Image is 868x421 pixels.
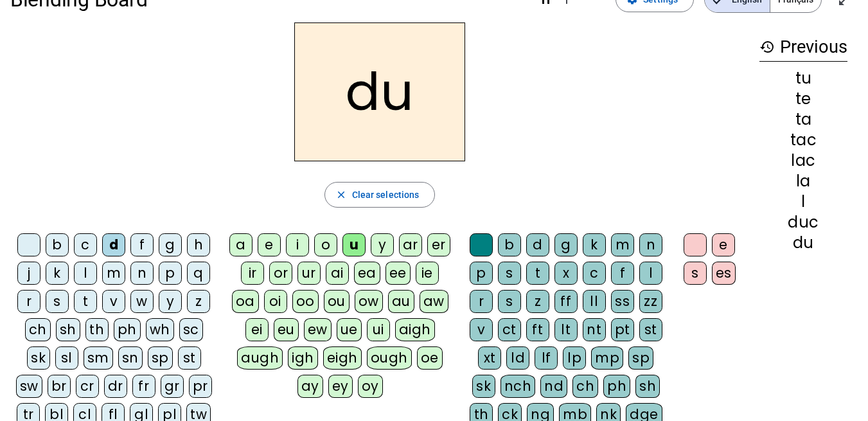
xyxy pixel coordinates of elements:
div: x [554,262,578,285]
div: g [554,233,578,256]
div: b [498,233,521,256]
div: es [712,262,736,285]
div: nch [500,375,536,398]
div: sp [148,346,173,370]
div: d [102,233,125,256]
div: k [46,262,69,285]
div: cr [76,375,99,398]
div: e [258,233,281,256]
div: ough [367,346,412,370]
div: k [583,233,606,256]
div: gr [161,375,184,398]
div: br [48,375,71,398]
div: sk [27,346,50,370]
div: nd [540,375,567,398]
div: ow [355,290,383,313]
div: st [178,346,201,370]
div: ft [526,318,549,341]
div: y [159,290,182,313]
div: i [286,233,309,256]
div: f [611,262,634,285]
div: aigh [395,318,435,341]
div: dr [104,375,127,398]
div: oo [292,290,319,313]
div: ai [326,262,349,285]
div: sh [56,318,80,341]
div: d [526,233,549,256]
div: augh [237,346,283,370]
div: m [611,233,634,256]
div: lf [535,346,558,370]
div: w [130,290,154,313]
div: xt [478,346,501,370]
div: z [187,290,210,313]
div: lt [554,318,578,341]
div: m [102,262,125,285]
div: lac [759,153,847,168]
button: Clear selections [324,182,436,208]
div: sp [628,346,653,370]
div: l [74,262,97,285]
div: mp [591,346,623,370]
div: ei [245,318,269,341]
div: ur [297,262,321,285]
div: r [470,290,493,313]
div: y [371,233,394,256]
div: duc [759,215,847,230]
div: l [759,194,847,210]
div: g [159,233,182,256]
div: th [85,318,109,341]
div: r [17,290,40,313]
div: s [46,290,69,313]
div: ph [114,318,141,341]
div: a [229,233,252,256]
div: ee [385,262,411,285]
div: fr [132,375,155,398]
div: e [712,233,735,256]
div: j [17,262,40,285]
div: l [639,262,662,285]
div: p [159,262,182,285]
div: te [759,91,847,107]
div: t [74,290,97,313]
div: ff [554,290,578,313]
div: ay [297,375,323,398]
div: ew [304,318,332,341]
div: n [130,262,154,285]
div: s [498,262,521,285]
div: v [470,318,493,341]
div: sk [472,375,495,398]
div: ue [337,318,362,341]
div: ir [241,262,264,285]
div: wh [146,318,174,341]
mat-icon: close [335,189,347,201]
div: q [187,262,210,285]
div: o [314,233,337,256]
div: p [470,262,493,285]
div: zz [639,290,662,313]
div: z [526,290,549,313]
div: ie [416,262,439,285]
div: sn [118,346,143,370]
span: Clear selections [352,187,420,202]
div: eu [274,318,299,341]
div: v [102,290,125,313]
div: u [342,233,366,256]
div: sh [635,375,660,398]
div: ea [354,262,380,285]
div: ta [759,112,847,127]
div: ui [367,318,390,341]
div: sl [55,346,78,370]
div: oe [417,346,443,370]
div: ll [583,290,606,313]
div: sm [84,346,113,370]
div: ey [328,375,353,398]
div: st [639,318,662,341]
div: c [583,262,606,285]
div: sc [179,318,203,341]
div: oa [232,290,259,313]
div: ct [498,318,521,341]
div: nt [583,318,606,341]
div: n [639,233,662,256]
div: ch [572,375,598,398]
